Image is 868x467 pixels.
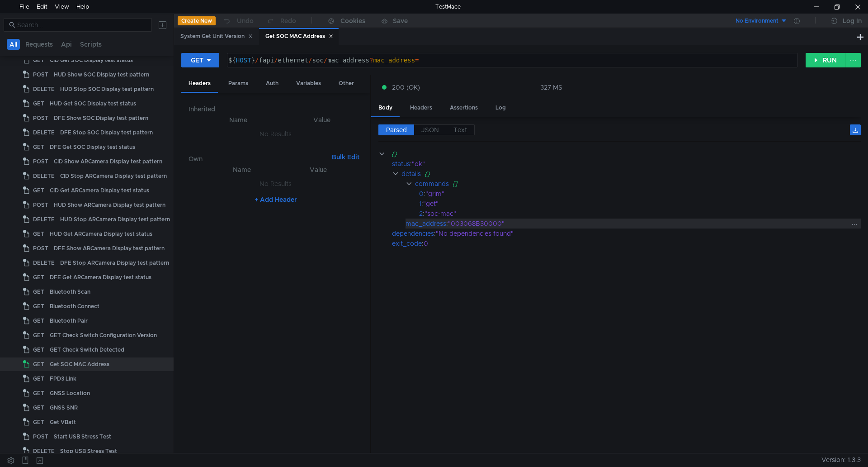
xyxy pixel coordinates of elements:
button: GET [181,53,219,67]
div: HUD Get SOC Display test status [50,97,136,110]
div: Body [371,100,400,117]
span: GET [33,184,44,197]
div: : [419,209,861,219]
div: Headers [181,75,218,93]
div: Assertions [443,100,485,116]
span: DELETE [33,82,55,96]
div: "ok" [412,159,848,169]
div: HUD Show SOC Display test pattern [54,68,149,81]
div: Get VBatt [50,415,76,429]
nz-embed-empty: No Results [259,130,292,138]
div: {} [392,149,848,159]
div: 0 [424,238,849,248]
div: FPD3 Link [50,372,76,386]
button: Bulk Edit [328,152,363,162]
div: Get SOC MAC Address [265,32,333,41]
span: GET [33,386,44,400]
span: POST [33,68,48,81]
span: DELETE [33,444,55,458]
div: 327 MS [540,83,562,91]
button: Undo [216,14,260,28]
div: DFE Get ARCamera Display test status [50,271,151,284]
div: HUD Stop ARCamera Display test pattern [60,213,170,226]
div: CID Show ARCamera Display test pattern [54,155,162,168]
div: GNSS Location [50,386,90,400]
div: 0 [419,189,424,199]
button: No Environment [725,14,788,28]
div: DFE Stop SOC Display test pattern [60,126,153,139]
div: "003068B30000" [448,219,849,229]
div: GET [191,55,203,65]
div: Get SOC MAC Address [50,357,109,371]
h6: Inherited [189,104,363,114]
div: Log [488,100,513,116]
div: [] [453,179,849,189]
div: exit_code [392,238,422,248]
div: Save [393,18,408,24]
span: DELETE [33,213,55,226]
div: Stop USB Stress Test [60,444,117,458]
span: Version: 1.3.3 [821,453,861,467]
div: No Environment [736,17,778,25]
div: DFE Get SOC Display test status [50,140,135,154]
div: Bluetooth Pair [50,314,88,328]
div: : [419,189,861,199]
span: DELETE [33,126,55,139]
div: CID Get SOC Display test status [50,53,133,67]
th: Value [281,164,356,175]
span: Text [453,126,467,134]
span: GET [33,401,44,415]
div: HUD Show ARCamera Display test pattern [54,198,165,212]
span: GET [33,227,44,241]
button: Redo [260,14,302,28]
div: mac_address [406,219,446,229]
span: 200 (OK) [392,82,420,92]
div: Bluetooth Connect [50,300,99,313]
span: GET [33,140,44,154]
div: 1 [419,199,421,209]
div: status [392,159,410,169]
h6: Own [189,153,328,164]
div: Params [221,75,255,92]
div: "No dependencies found" [436,229,849,238]
span: GET [33,343,44,357]
div: {} [425,169,849,179]
button: Scripts [77,39,104,50]
span: POST [33,155,48,168]
span: GET [33,329,44,342]
span: GET [33,415,44,429]
div: System Get Unit Version [180,32,253,41]
button: Requests [23,39,56,50]
div: GET Check Switch Detected [50,343,124,357]
div: 2 [419,209,423,219]
span: GET [33,285,44,299]
div: DFE Show SOC Display test pattern [54,111,148,125]
button: RUN [806,53,846,67]
div: : [392,229,861,238]
div: : [392,159,861,169]
th: Name [203,164,281,175]
button: Api [58,39,75,50]
div: GNSS SNR [50,401,78,415]
div: commands [415,179,449,189]
div: Start USB Stress Test [54,430,111,443]
th: Value [281,114,363,125]
div: Undo [237,15,254,26]
div: DFE Stop ARCamera Display test pattern [60,256,169,270]
div: DFE Show ARCamera Display test pattern [54,242,165,255]
div: dependencies [392,229,434,238]
div: Auth [259,75,286,92]
button: Create New [178,16,216,25]
div: HUD Get ARCamera Display test status [50,227,152,241]
div: Cookies [340,15,365,26]
nz-embed-empty: No Results [259,180,292,188]
div: GET Check Switch Configuration Version [50,329,157,342]
div: details [401,169,421,179]
div: Redo [280,15,296,26]
input: Search... [17,20,146,30]
div: CID Get ARCamera Display test status [50,184,149,197]
div: : [406,219,861,229]
span: Parsed [386,126,407,134]
button: All [7,39,20,50]
div: : [419,199,861,209]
